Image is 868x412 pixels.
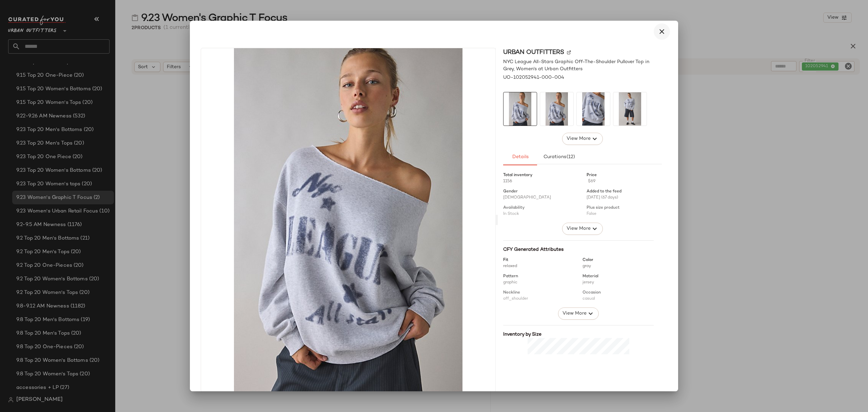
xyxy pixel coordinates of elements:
button: View More [562,133,603,145]
div: CFY Generated Attributes [503,246,654,253]
span: Urban Outfitters [503,48,564,57]
span: NYC League All-Stars Graphic Off-The-Shoulder Pullover Top in Grey, Women's at Urban Outfitters [503,58,662,73]
img: 102052941_004_b [201,48,495,392]
img: 102052941_004_b3 [613,92,647,126]
span: (12) [566,154,575,160]
span: View More [566,135,591,143]
button: View More [562,223,603,235]
img: svg%3e [567,50,571,54]
div: Inventory by Size [503,331,654,338]
img: 102052941_004_b [504,92,537,126]
img: 102052941_004_b2 [577,92,610,126]
span: Curations [543,154,575,160]
span: Details [512,154,528,160]
span: UO-102052941-000-004 [503,74,564,81]
img: 102052941_004_b [540,92,573,126]
span: View More [562,310,587,318]
span: View More [566,225,591,233]
button: View More [558,307,599,320]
